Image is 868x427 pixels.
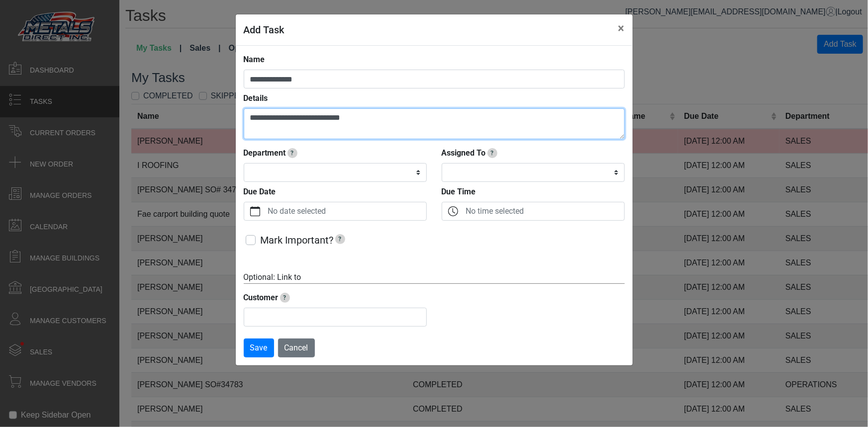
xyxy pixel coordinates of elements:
[266,202,426,220] label: No date selected
[244,22,285,37] h5: Add Task
[278,339,315,357] button: Cancel
[280,293,290,303] span: Start typing to pull up a list of customers. You must select a customer from the list.
[250,343,268,352] span: Save
[244,187,276,196] strong: Due Date
[288,148,297,158] span: Selecting a department will automatically assign to an employee in that department
[442,148,486,158] strong: Assigned To
[250,206,260,216] svg: calendar
[464,202,624,220] label: No time selected
[244,55,265,64] strong: Name
[244,202,266,220] button: calendar
[442,202,464,220] button: clock
[261,233,347,248] label: Mark Important?
[244,293,279,302] strong: Customer
[335,234,345,244] span: Marking a task as important will make it show up at the top of task lists
[244,339,274,357] button: Save
[610,14,633,42] button: Close
[244,93,268,103] strong: Details
[448,206,458,216] svg: clock
[244,271,625,284] div: Optional: Link to
[487,148,497,158] span: Track who this task is assigned to
[442,187,476,196] strong: Due Time
[244,148,286,158] strong: Department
